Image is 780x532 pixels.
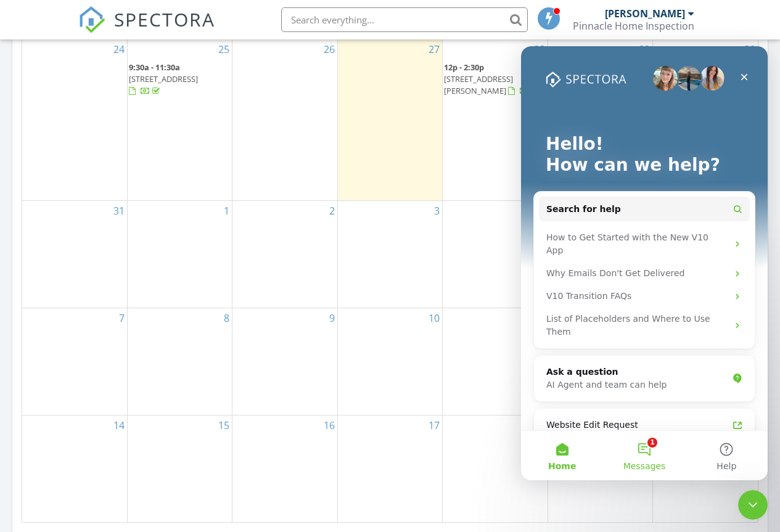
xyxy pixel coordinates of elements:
[22,39,127,201] td: Go to August 24, 2025
[443,200,548,308] td: Go to September 4, 2025
[327,201,337,221] a: Go to September 2, 2025
[114,6,215,32] span: SPECTORA
[321,415,337,435] a: Go to September 16, 2025
[426,415,442,435] a: Go to September 17, 2025
[281,7,528,32] input: Search everything...
[426,308,442,328] a: Go to September 10, 2025
[127,308,232,415] td: Go to September 8, 2025
[321,39,337,59] a: Go to August 26, 2025
[337,39,442,201] td: Go to August 27, 2025
[521,46,768,480] iframe: Intercom live chat
[129,60,231,99] a: 9:30a - 11:30a [STREET_ADDRESS]
[444,62,484,73] span: 12p - 2:30p
[738,490,768,520] iframe: Intercom live chat
[22,415,127,522] td: Go to September 14, 2025
[426,39,442,59] a: Go to August 27, 2025
[327,308,337,328] a: Go to September 9, 2025
[432,201,442,221] a: Go to September 3, 2025
[443,415,548,522] td: Go to September 18, 2025
[111,415,127,435] a: Go to September 14, 2025
[337,415,442,522] td: Go to September 17, 2025
[605,7,685,20] div: [PERSON_NAME]
[111,39,127,59] a: Go to August 24, 2025
[111,201,127,221] a: Go to August 31, 2025
[444,62,530,96] a: 12p - 2:30p [STREET_ADDRESS][PERSON_NAME]
[216,415,232,435] a: Go to September 15, 2025
[444,60,546,99] a: 12p - 2:30p [STREET_ADDRESS][PERSON_NAME]
[443,39,548,201] td: Go to August 28, 2025
[22,200,127,308] td: Go to August 31, 2025
[337,200,442,308] td: Go to September 3, 2025
[232,308,337,415] td: Go to September 9, 2025
[443,308,548,415] td: Go to September 11, 2025
[78,6,105,33] img: The Best Home Inspection Software - Spectora
[337,308,442,415] td: Go to September 10, 2025
[117,308,127,328] a: Go to September 7, 2025
[221,308,232,328] a: Go to September 8, 2025
[573,20,694,32] div: Pinnacle Home Inspection
[78,17,215,43] a: SPECTORA
[127,200,232,308] td: Go to September 1, 2025
[216,39,232,59] a: Go to August 25, 2025
[22,308,127,415] td: Go to September 7, 2025
[232,39,337,201] td: Go to August 26, 2025
[221,201,232,221] a: Go to September 1, 2025
[127,39,232,201] td: Go to August 25, 2025
[127,415,232,522] td: Go to September 15, 2025
[129,62,198,96] a: 9:30a - 11:30a [STREET_ADDRESS]
[232,200,337,308] td: Go to September 2, 2025
[444,73,513,96] span: [STREET_ADDRESS][PERSON_NAME]
[129,73,198,84] span: [STREET_ADDRESS]
[232,415,337,522] td: Go to September 16, 2025
[129,62,180,73] span: 9:30a - 11:30a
